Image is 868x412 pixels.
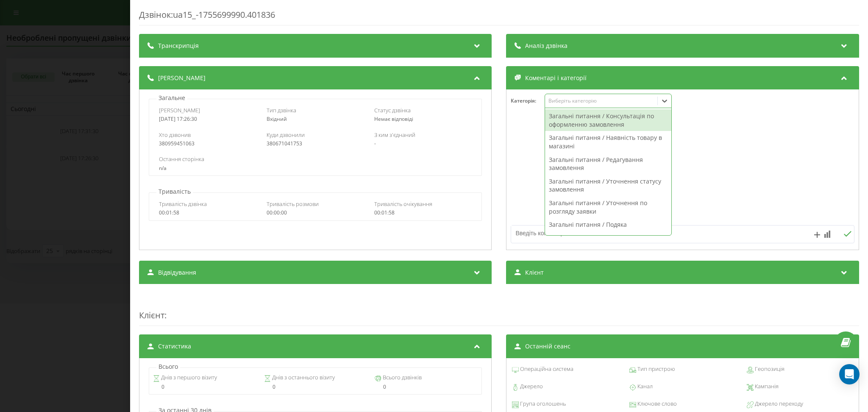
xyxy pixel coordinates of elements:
span: Ключове слово [636,400,677,408]
div: Загальні питання / Уточнення по розгляду заявки [545,196,672,218]
span: Канал [636,382,653,391]
div: 00:01:58 [374,210,472,216]
span: Днів з першого візиту [160,373,217,382]
div: Загальні питання / Редагування замовлення [545,153,672,175]
div: - [374,141,472,147]
div: : [139,292,859,326]
span: Геопозиція [754,365,785,373]
span: Операційна система [519,365,574,373]
div: 380959451063 [159,141,257,147]
div: Дзвінок : ua15_-1755699990.401836 [139,9,859,25]
span: Статус дзвінка [374,106,411,114]
p: Загальне [156,94,187,102]
div: 0 [264,384,367,390]
span: З ким з'єднаний [374,131,415,139]
span: Відвідування [158,268,196,277]
div: Загальні питання / Уточнення статусу замовлення [545,175,672,196]
h4: Категорія : [511,98,545,104]
span: Клієнт [139,309,164,321]
div: 0 [153,384,256,390]
span: Вхідний [267,115,287,122]
div: Загальні питання / Подяка [545,218,672,231]
div: 380671041753 [267,141,364,147]
span: Джерело переходу [754,400,803,408]
span: Аналіз дзвінка [526,42,568,50]
div: [DATE] 17:26:30 [159,116,257,122]
span: [PERSON_NAME] [158,74,206,82]
div: n/a [159,165,472,171]
div: 00:01:58 [159,210,257,216]
p: Всього [156,362,180,371]
div: Виберіть категорію [548,97,654,104]
span: Останній сеанс [526,342,571,351]
div: 0 [375,384,478,390]
span: [PERSON_NAME] [159,106,200,114]
div: Загальні питання / Консультація по оформленню замовлення [545,109,672,131]
span: Тип пристрою [636,365,675,373]
span: Транскрипція [158,42,199,50]
span: Тривалість дзвінка [159,200,207,208]
span: Клієнт [526,268,544,277]
span: Тривалість розмови [267,200,319,208]
span: Днів з останнього візиту [271,373,335,382]
span: Немає відповіді [374,115,413,122]
p: Тривалість [156,187,193,196]
span: Куди дзвонили [267,131,305,139]
span: Коментарі і категорії [526,74,587,82]
span: Кампанія [754,382,779,391]
div: Загальні питання / Пропозиції [545,231,672,245]
span: Статистика [158,342,191,351]
span: Джерело [519,382,543,391]
span: Тип дзвінка [267,106,296,114]
span: Тривалість очікування [374,200,432,208]
div: Open Intercom Messenger [839,364,860,384]
span: Група оголошень [519,400,566,408]
div: 00:00:00 [267,210,364,216]
span: Всього дзвінків [381,373,422,382]
span: Остання сторінка [159,155,204,163]
div: Загальні питання / Наявність товару в магазині [545,131,672,153]
span: Хто дзвонив [159,131,191,139]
